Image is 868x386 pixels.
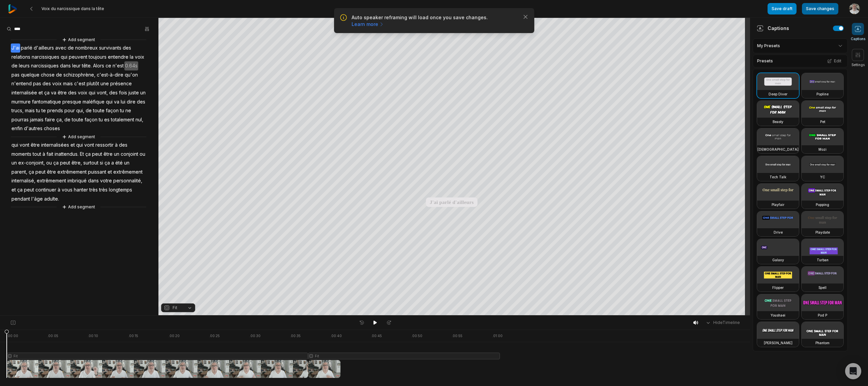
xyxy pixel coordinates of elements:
h3: Tech Talk [770,174,786,180]
span: toute [71,115,84,124]
span: tu [98,115,103,124]
span: mais [24,106,35,115]
span: façon [84,115,98,124]
span: ce [105,61,112,70]
h3: Youshaei [771,313,785,318]
span: pendant [11,195,31,204]
span: inattendus. [54,150,79,159]
h3: Pod P [818,313,827,318]
span: d'ailleurs [33,43,55,53]
span: hanter [73,185,89,195]
span: n'est [112,61,124,70]
span: qu'on [124,70,139,80]
span: si [99,158,104,168]
h3: [DEMOGRAPHIC_DATA] [757,147,799,152]
span: tu [119,106,125,115]
span: été [115,158,123,168]
div: Open Intercom Messenger [845,363,861,379]
h3: Playdate [815,230,830,235]
span: être, [71,158,83,168]
img: reap [8,4,17,13]
span: quelque [20,70,40,80]
button: Captions [851,23,865,41]
span: prends [47,106,64,115]
span: toujours [88,53,107,62]
span: ou [139,150,146,159]
span: imbriqué [67,176,87,185]
span: dans [59,61,71,70]
span: de [11,61,18,70]
span: relations [11,53,31,62]
span: faire [44,115,56,124]
p: Auto speaker reframing will load once you save changes. [352,14,517,28]
span: personnalité, [113,176,143,185]
span: va [113,97,120,107]
span: qui [11,141,19,150]
button: HideTimeline [703,318,742,328]
span: puissant [87,168,107,177]
span: tout [32,150,42,159]
button: Add segment [61,36,96,43]
span: leur [71,61,81,70]
span: nul, [135,115,144,124]
div: Presets [753,55,848,67]
span: vous [61,185,73,195]
h3: Phantom [815,340,830,346]
span: de [85,106,92,115]
span: schizophrène, [63,70,96,80]
a: Learn more [352,21,384,28]
span: parent, [11,168,28,177]
span: des [136,97,146,107]
h3: Turban [817,257,829,263]
span: très [98,185,108,195]
span: jamais [29,115,44,124]
span: parlé [20,43,33,53]
span: à [42,150,46,159]
span: vont [19,141,30,150]
span: internalisées [40,141,70,150]
span: des [122,43,132,53]
span: fois [118,88,128,97]
span: narcissiques [31,53,60,62]
span: Fit [173,305,177,311]
span: Settings [851,62,865,67]
button: Settings [851,49,865,67]
span: voix [52,79,62,88]
h3: Drive [774,230,783,235]
span: un [113,150,120,159]
span: Alors [92,61,105,70]
span: ressortir [95,141,114,150]
span: qui [60,53,68,62]
span: dire [126,97,136,107]
span: et [70,141,76,150]
span: toute [92,106,105,115]
span: extrêmement [113,168,143,177]
span: façon [105,106,119,115]
span: voix [134,53,145,62]
span: pas [11,70,20,80]
span: murmure [11,97,31,107]
div: Captions [757,25,789,32]
span: survivants [98,43,122,53]
span: et [11,185,17,195]
span: c'est [73,79,86,88]
span: peut [23,185,35,195]
h3: Deep Diver [769,91,787,97]
span: plutôt [86,79,100,88]
span: peut [91,150,103,159]
span: dans [87,176,99,185]
span: entendre [107,53,129,62]
span: un [123,158,130,168]
span: ça [43,88,50,97]
span: et [107,168,113,177]
span: peut [59,158,71,168]
span: totalement [110,115,135,124]
span: leurs [18,61,30,70]
span: ou [46,158,53,168]
button: Add segment [61,133,96,141]
span: mais [62,79,73,88]
span: des [67,88,77,97]
span: une [100,79,110,88]
button: Save changes [802,3,838,14]
h3: YC [820,174,825,180]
